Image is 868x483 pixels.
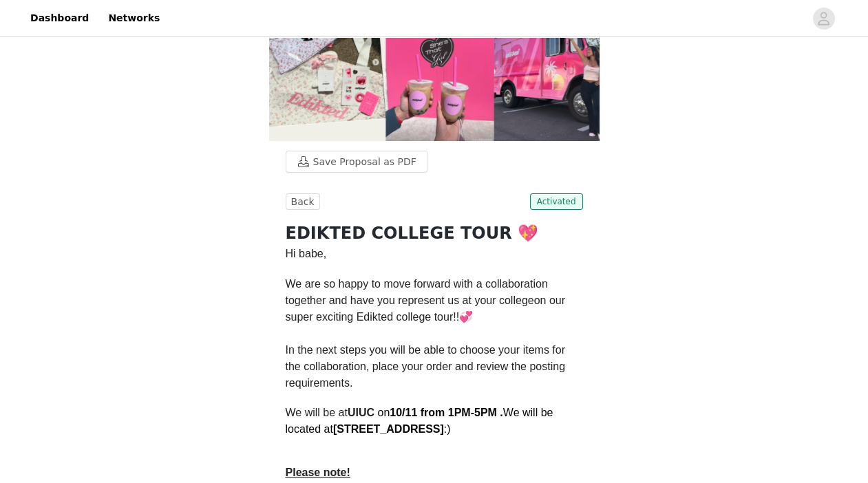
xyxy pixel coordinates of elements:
a: Dashboard [22,3,97,34]
button: Save Proposal as PDF [286,151,427,173]
strong: [STREET_ADDRESS] [333,423,444,435]
button: Back [286,193,320,210]
h1: EDIKTED COLLEGE TOUR 💖 [286,221,583,246]
span: Hi babe, [286,248,327,259]
span: on our super exciting Edikted college tour!!💞 [286,294,569,323]
span: We will be at [286,407,375,418]
span: Activated [530,193,583,210]
span: 10/11 from 1PM-5PM . [390,407,503,418]
div: avatar [817,8,830,30]
span: Please note! [286,466,350,478]
span: We are so happy to move forward with a collaboration together and have you represent us at your c... [286,278,551,306]
span: In the next steps you will be able to choose your items for the collaboration, place your order a... [286,344,569,389]
span: on [286,407,553,435]
a: Networks [100,3,168,34]
span: UIUC [348,407,374,418]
